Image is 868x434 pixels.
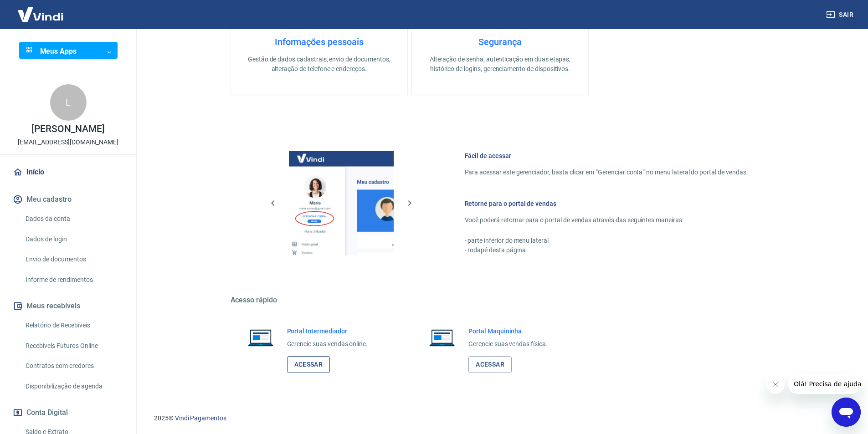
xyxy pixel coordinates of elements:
a: Envio de documentos [22,250,125,269]
a: Recebíveis Futuros Online [22,337,125,355]
a: Informe de rendimentos [22,271,125,289]
img: Imagem de um notebook aberto [423,327,461,348]
a: Dados de login [22,230,125,249]
iframe: Fechar mensagem [766,376,785,394]
button: Meus recebíveis [11,296,125,316]
button: Conta Digital [11,403,125,423]
p: 2025 © [154,414,846,423]
h4: Segurança [426,36,574,47]
img: Imagem de um notebook aberto [241,327,280,348]
h6: Portal Intermediador [287,327,368,336]
a: Disponibilização de agenda [22,377,125,396]
p: Gerencie suas vendas online. [287,339,368,349]
h6: Portal Maquininha [468,327,548,336]
p: Para acessar este gerenciador, basta clicar em “Gerenciar conta” no menu lateral do portal de ven... [465,168,748,177]
button: Meu cadastro [11,189,125,209]
p: [PERSON_NAME] [31,124,104,134]
p: - parte inferior do menu lateral [465,236,748,245]
button: Sair [824,6,857,23]
a: Acessar [287,356,330,373]
p: Você poderá retornar para o portal de vendas através das seguintes maneiras: [465,215,748,225]
a: Contratos com credores [22,357,125,375]
img: Imagem da dashboard mostrando o botão de gerenciar conta na sidebar no lado esquerdo [289,151,394,255]
div: L [50,84,87,121]
a: Acessar [468,356,512,373]
iframe: Mensagem da empresa [788,374,861,394]
p: Gerencie suas vendas física. [468,339,548,349]
span: Olá! Precisa de ajuda? [5,6,77,14]
a: Vindi Pagamentos [175,414,226,422]
iframe: Botão para abrir a janela de mensagens [832,398,861,427]
h6: Fácil de acessar [465,151,748,160]
h4: Informações pessoais [246,36,393,47]
p: - rodapé desta página [465,245,748,255]
h5: Acesso rápido [231,296,770,305]
p: Alteração de senha, autenticação em duas etapas, histórico de logins, gerenciamento de dispositivos. [426,55,574,74]
p: [EMAIL_ADDRESS][DOMAIN_NAME] [18,138,118,147]
h6: Retorne para o portal de vendas [465,199,748,208]
a: Dados da conta [22,209,125,228]
img: Vindi [11,0,70,28]
a: Início [11,162,125,182]
p: Gestão de dados cadastrais, envio de documentos, alteração de telefone e endereços. [246,55,393,74]
a: Relatório de Recebíveis [22,316,125,335]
